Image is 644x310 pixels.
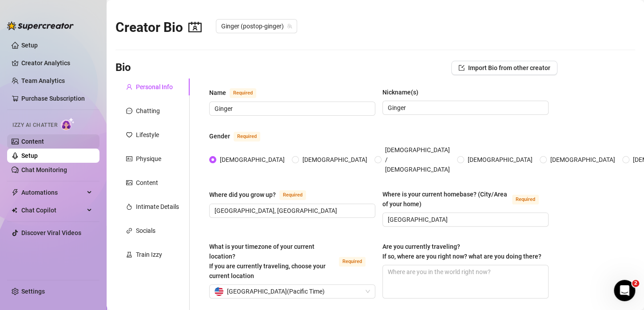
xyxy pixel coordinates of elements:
img: Chat Copilot [12,207,17,213]
h2: Creator Bio [115,19,202,36]
a: Team Analytics [21,77,65,84]
span: Are you currently traveling? If so, where are you right now? what are you doing there? [382,243,541,260]
span: experiment [126,251,132,258]
div: Nickname(s) [382,87,418,97]
img: logo-BBDzfeDw.svg [7,21,74,30]
span: Required [234,132,260,141]
input: Nickname(s) [388,103,541,113]
a: Content [21,138,44,145]
span: heart [126,132,132,138]
div: Where did you grow up? [209,190,276,200]
span: Chat Copilot [21,203,84,217]
span: Required [512,195,539,204]
h3: Bio [115,61,131,75]
span: [GEOGRAPHIC_DATA] ( Pacific Time ) [227,285,325,298]
span: [DEMOGRAPHIC_DATA] / [DEMOGRAPHIC_DATA] [382,145,453,174]
span: thunderbolt [12,189,19,196]
span: [DEMOGRAPHIC_DATA] [547,155,619,165]
div: Intimate Details [136,202,179,212]
img: AI Chatter [61,118,75,130]
div: Physique [136,154,161,164]
span: [DEMOGRAPHIC_DATA] [464,155,536,165]
a: Setup [21,42,38,49]
span: import [458,65,465,71]
div: Socials [136,226,155,235]
span: idcard [126,156,132,162]
input: Where is your current homebase? (City/Area of your home) [388,215,541,224]
span: Automations [21,185,84,200]
div: Train Izzy [136,250,162,259]
span: What is your timezone of your current location? If you are currently traveling, choose your curre... [209,243,326,279]
input: Name [215,104,368,114]
span: contacts [188,20,202,34]
span: Import Bio from other creator [468,64,550,71]
a: Chat Monitoring [21,166,67,173]
label: Where is your current homebase? (City/Area of your home) [382,189,549,209]
span: Izzy AI Chatter [12,121,57,129]
span: Required [230,88,256,98]
iframe: Intercom live chat [614,280,635,301]
a: Creator Analytics [21,56,92,70]
img: us [215,287,223,296]
div: Chatting [136,106,160,116]
label: Gender [209,131,270,141]
span: 2 [632,280,639,287]
span: fire [126,204,132,210]
span: user [126,84,132,90]
a: Discover Viral Videos [21,229,81,236]
span: Required [279,190,306,200]
label: Nickname(s) [382,87,425,97]
span: Ginger (postop-ginger) [221,20,292,33]
span: link [126,228,132,234]
span: Required [339,257,366,267]
div: Personal Info [136,82,173,92]
div: Content [136,178,158,188]
span: picture [126,180,132,186]
a: Setup [21,152,38,159]
button: Import Bio from other creator [451,61,557,75]
a: Settings [21,288,45,295]
a: Purchase Subscription [21,95,85,102]
span: [DEMOGRAPHIC_DATA] [216,155,288,165]
div: Lifestyle [136,130,159,140]
div: Where is your current homebase? (City/Area of your home) [382,189,509,209]
span: message [126,108,132,114]
label: Where did you grow up? [209,189,316,200]
span: team [287,24,292,29]
label: Name [209,87,266,98]
div: Name [209,88,226,98]
span: [DEMOGRAPHIC_DATA] [299,155,371,165]
input: Where did you grow up? [215,206,368,216]
div: Gender [209,131,230,141]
